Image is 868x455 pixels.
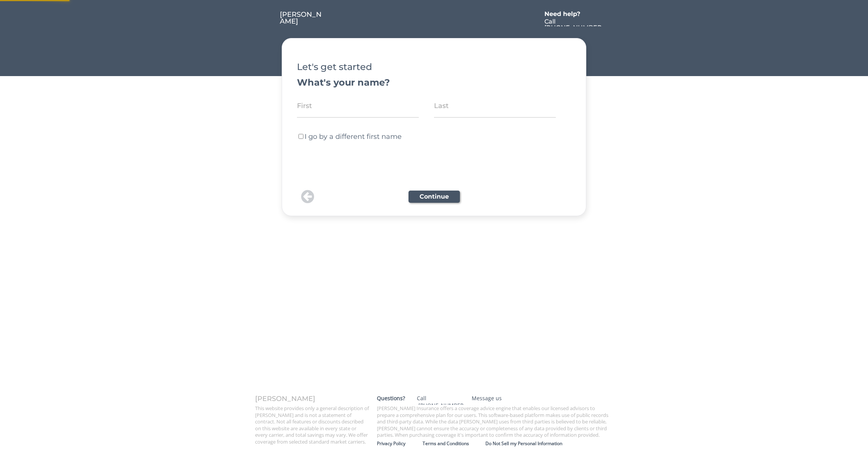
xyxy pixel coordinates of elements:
[297,62,571,72] div: Let's get started
[544,11,588,17] div: Need help?
[423,441,485,447] a: Terms and Conditions
[544,19,603,37] div: Call [PHONE_NUMBER]
[417,395,464,417] div: Call [PHONE_NUMBER]
[377,405,613,439] div: [PERSON_NAME] Insurance offers a coverage advice engine that enables our licensed advisors to pre...
[305,132,402,141] label: I go by a different first name
[468,395,523,405] a: Message us
[408,191,460,203] button: Continue
[255,405,369,445] div: This website provides only a general description of [PERSON_NAME] and is not a statement of contr...
[413,395,468,405] a: Call [PHONE_NUMBER]
[544,19,603,26] a: Call [PHONE_NUMBER]
[485,441,617,447] a: Do Not Sell my Personal Information
[280,11,324,25] div: [PERSON_NAME]
[297,94,419,118] input: First
[377,441,423,447] a: Privacy Policy
[255,395,369,402] div: [PERSON_NAME]
[377,441,423,447] div: Privacy Policy
[297,78,571,87] div: What's your name?
[434,94,556,118] input: Last
[280,11,324,26] a: [PERSON_NAME]
[377,395,409,402] div: Questions?
[472,395,519,402] div: Message us
[423,441,485,447] div: Terms and Conditions
[485,441,617,447] div: Do Not Sell my Personal Information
